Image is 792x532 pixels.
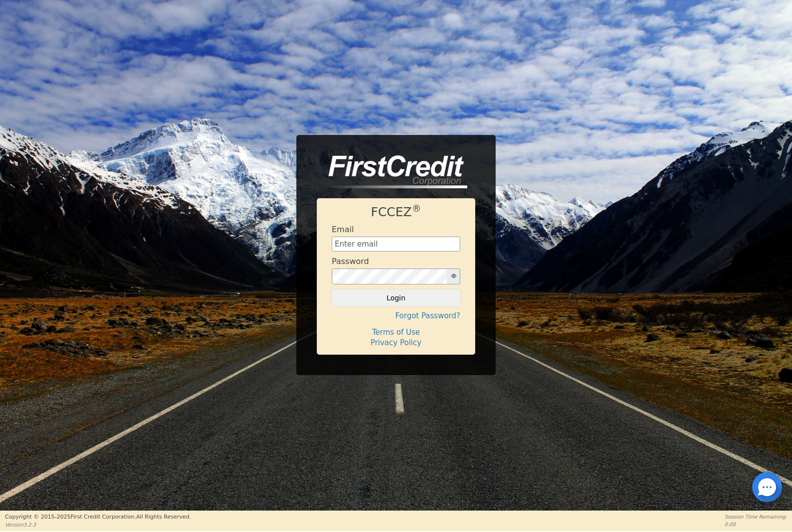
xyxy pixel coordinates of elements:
[332,289,460,306] button: Login
[136,514,191,520] span: All Rights Reserved.
[332,338,460,347] h4: Privacy Policy
[317,155,467,188] img: logo-CMu_cnol.png
[332,257,369,266] h4: Password
[332,237,460,252] input: Enter email
[332,311,460,320] h4: Forgot Password?
[332,328,460,337] h4: Terms of Use
[5,521,191,529] p: Version 3.2.3
[412,203,421,214] sup: ®
[332,225,354,234] h4: Email
[725,521,787,528] p: 0:00
[332,268,447,284] input: password
[725,513,787,521] p: Session Time Remaining:
[332,205,460,220] h1: FCCEZ
[5,513,191,522] p: Copyright © 2015- 2025 First Credit Corporation.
